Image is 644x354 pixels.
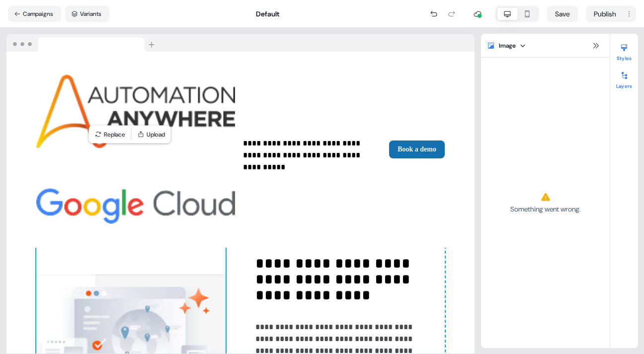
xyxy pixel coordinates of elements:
div: Book a demo [388,141,445,158]
div: Image [499,41,516,51]
button: Upload [134,128,169,142]
button: Publish [586,6,622,22]
button: Replace [91,128,129,142]
img: Image [36,60,235,240]
button: Styles [610,40,638,62]
img: Browser topbar [6,34,159,52]
button: Save [547,6,578,22]
div: Something went wrong. [510,204,581,214]
div: Default [256,9,279,19]
button: Variants [65,6,109,22]
button: Campaigns [8,6,61,22]
button: Layers [610,68,638,89]
button: Book a demo [389,141,445,158]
